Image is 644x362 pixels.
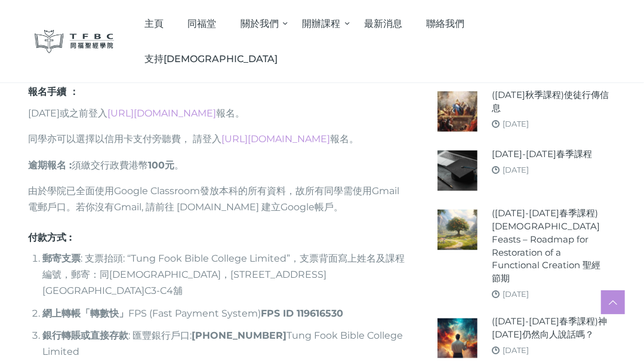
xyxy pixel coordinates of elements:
strong: 報名手續 ： [29,86,79,97]
span: 開辦課程 [303,18,341,29]
p: 同學亦可以選擇以信用卡支付旁聽費， 請登入 報名。 [29,131,408,147]
img: (2024-25年春季課程) Biblical Feasts – Roadmap for Restoration of a Functional Creation 聖經節期 [437,210,477,250]
img: 同福聖經學院 TFBC [35,30,115,53]
strong: FPS ID 119616530 [261,308,344,320]
a: 開辦課程 [290,6,352,41]
strong: 逾期報名 : [29,159,72,171]
a: ([DATE]-[DATE]春季課程) [DEMOGRAPHIC_DATA] Feasts – Roadmap for Restoration of a Functional Creation ... [492,207,609,286]
li: : 支票抬頭: “Tung Fook Bible College Limited”，支票背面寫上姓名及課程編號，郵寄：同[DEMOGRAPHIC_DATA]，[STREET_ADDRESS][G... [43,251,408,300]
span: 存款 [110,330,129,342]
strong: 銀行轉賬或直接 [43,330,129,342]
span: 聯絡我們 [427,18,465,29]
img: (2025年秋季課程)使徒行傳信息 [437,91,477,131]
a: [URL][DOMAIN_NAME] [222,133,331,145]
img: (2024-25年春季課程)神今天仍然向人說話嗎？ [437,318,477,358]
span: 同福堂 [187,18,216,29]
a: 最新消息 [352,6,415,41]
span: 關於我們 [241,18,279,29]
strong: [PHONE_NUMBER] [192,330,287,342]
a: 支持[DEMOGRAPHIC_DATA] [132,41,289,76]
a: 同福堂 [175,6,229,41]
a: [DATE]-[DATE]春季課程 [492,148,592,161]
span: 最新消息 [364,18,402,29]
span: 支持[DEMOGRAPHIC_DATA] [144,53,278,65]
li: : 匯豐銀行戶口: Tung Fook Bible College Limited [43,328,408,360]
span: 主頁 [144,18,164,29]
a: ([DATE]-[DATE]春季課程)神[DATE]仍然向人說話嗎？ [492,315,609,342]
p: 由於學院已全面使用Google Classroom發放本科的所有資料，故所有同學需使用Gmail電郵戶口。若你沒有Gmail, 請前往 [DOMAIN_NAME] 建立Google帳戶。 [29,183,408,215]
a: [URL][DOMAIN_NAME] [108,108,217,119]
strong: 網上轉帳「轉數快」 [43,308,129,320]
a: [DATE] [503,290,529,299]
a: ([DATE]秋季課程)使徒行傳信息 [492,88,609,115]
img: 2024-25年春季課程 [437,151,477,191]
b: 付款方式 : [29,232,72,243]
a: 聯絡我們 [414,6,477,41]
a: Scroll to top [601,290,625,314]
a: [DATE] [503,346,529,355]
strong: 100元 [149,159,175,171]
a: [DATE] [503,165,529,174]
a: 主頁 [132,6,175,41]
p: [DATE]或之前登入 報名。 [29,105,408,121]
li: FPS (Fast Payment System) [43,306,408,322]
a: 關於我們 [229,6,291,41]
a: [DATE] [503,119,529,128]
p: 須繳交行政費港幣 。 [29,157,408,173]
strong: 郵寄支票 [43,253,81,265]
